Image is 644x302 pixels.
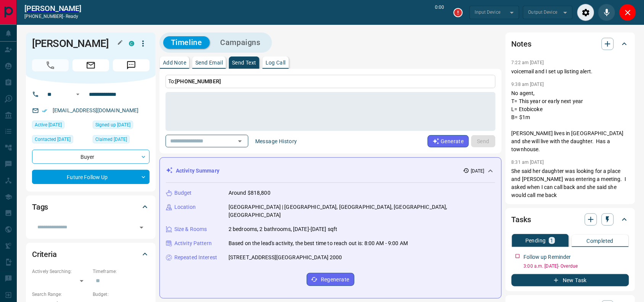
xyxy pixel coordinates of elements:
[93,291,150,298] p: Budget:
[166,164,495,178] div: Activity Summary[DATE]
[266,60,286,65] p: Log Call
[129,41,134,46] div: condos.ca
[598,4,615,21] div: Mute
[175,78,221,84] span: [PHONE_NUMBER]
[512,274,629,286] button: New Task
[619,4,636,21] div: Close
[32,170,150,184] div: Future Follow Up
[174,203,196,211] p: Location
[174,225,207,233] p: Size & Rooms
[32,245,150,263] div: Criteria
[512,68,629,76] p: voicemail and I set up listing alert.
[307,273,354,286] button: Regenerate
[213,36,268,49] button: Campaigns
[163,60,186,65] p: Add Note
[32,150,150,164] div: Buyer
[163,36,210,49] button: Timeline
[32,121,89,131] div: Tue Feb 04 2025
[93,268,150,275] p: Timeframe:
[53,107,139,113] a: [EMAIL_ADDRESS][DOMAIN_NAME]
[166,75,496,88] p: To:
[512,38,531,50] h2: Notes
[32,268,89,275] p: Actively Searching:
[577,4,594,21] div: Audio Settings
[512,82,544,87] p: 9:38 am [DATE]
[195,60,223,65] p: Send Email
[512,35,629,53] div: Notes
[35,136,71,143] span: Contacted [DATE]
[525,238,546,243] p: Pending
[229,189,270,197] p: Around $818,800
[32,201,48,213] h2: Tags
[42,108,47,113] svg: Email Verified
[95,121,130,129] span: Signed up [DATE]
[512,167,629,199] p: She said her daughter was looking for a place and [PERSON_NAME] was entering a meeting. I asked w...
[93,121,150,131] div: Tue Feb 04 2025
[512,89,629,153] p: No agent, T= This year or early next year L= Etobicoke B= $1m [PERSON_NAME] lives in [GEOGRAPHIC_...
[32,291,89,298] p: Search Range:
[95,136,127,143] span: Claimed [DATE]
[551,238,554,243] p: 1
[93,135,150,146] div: Sun Sep 14 2025
[32,135,89,146] div: Tue Aug 19 2025
[524,253,571,261] p: Follow up Reminder
[512,213,531,226] h2: Tasks
[32,37,118,50] h1: [PERSON_NAME]
[136,222,147,233] button: Open
[229,254,342,262] p: [STREET_ADDRESS][GEOGRAPHIC_DATA] 2000
[32,248,57,260] h2: Criteria
[512,160,544,165] p: 8:31 am [DATE]
[232,60,256,65] p: Send Text
[176,167,219,175] p: Activity Summary
[24,4,81,13] a: [PERSON_NAME]
[66,14,79,19] span: ready
[428,135,469,147] button: Generate
[24,13,81,20] p: [PHONE_NUMBER] -
[512,210,629,229] div: Tasks
[35,121,62,129] span: Active [DATE]
[113,59,150,71] span: Message
[174,239,212,247] p: Activity Pattern
[32,198,150,216] div: Tags
[174,254,217,262] p: Repeated Interest
[229,225,338,233] p: 2 bedrooms, 2 bathrooms, [DATE]-[DATE] sqft
[235,136,245,147] button: Open
[229,239,408,247] p: Based on the lead's activity, the best time to reach out is: 8:00 AM - 9:00 AM
[72,59,109,71] span: Email
[471,168,485,174] p: [DATE]
[512,60,544,65] p: 7:22 am [DATE]
[435,4,444,21] p: 0:00
[174,189,192,197] p: Budget
[229,203,495,219] p: [GEOGRAPHIC_DATA] | [GEOGRAPHIC_DATA], [GEOGRAPHIC_DATA], [GEOGRAPHIC_DATA], [GEOGRAPHIC_DATA]
[32,59,69,71] span: Call
[251,135,302,147] button: Message History
[587,238,614,244] p: Completed
[73,90,82,99] button: Open
[524,263,629,270] p: 3:00 a.m. [DATE] - Overdue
